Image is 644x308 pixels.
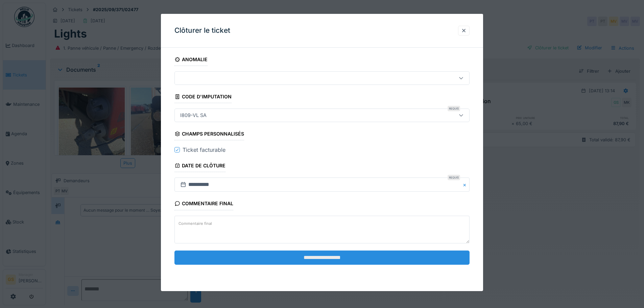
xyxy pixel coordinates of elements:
label: Commentaire final [177,219,213,228]
h3: Clôturer le ticket [174,26,230,35]
div: I809-VL SA [177,112,209,119]
button: Close [462,177,470,192]
div: Date de clôture [174,161,225,172]
div: Requis [448,106,460,111]
div: Code d'imputation [174,92,232,103]
div: Champs personnalisés [174,129,244,140]
div: Ticket facturable [183,146,225,154]
div: Requis [448,175,460,180]
div: Commentaire final [174,198,233,210]
div: Anomalie [174,54,208,66]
